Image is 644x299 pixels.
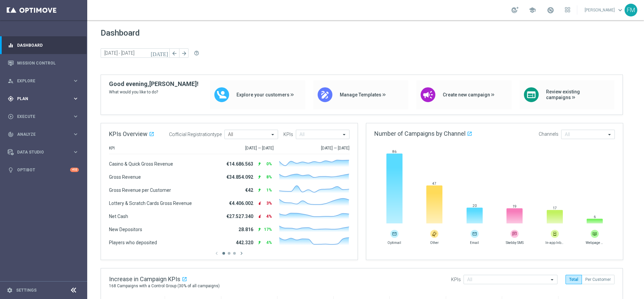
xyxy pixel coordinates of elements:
[17,54,79,72] a: Mission Control
[584,5,625,15] a: [PERSON_NAME]keyboard_arrow_down
[8,36,79,54] div: Dashboard
[17,150,72,154] span: Data Studio
[616,6,624,14] span: keyboard_arrow_down
[72,95,79,102] i: keyboard_arrow_right
[70,168,79,172] div: +10
[8,161,79,179] div: Optibot
[8,96,14,102] i: gps_fixed
[7,60,79,66] button: Mission Control
[72,113,79,120] i: keyboard_arrow_right
[7,167,79,173] button: lightbulb Optibot +10
[17,115,72,119] span: Execute
[8,96,72,102] div: Plan
[17,132,72,136] span: Analyze
[8,114,72,120] div: Execute
[8,131,14,137] i: track_changes
[8,131,72,137] div: Analyze
[16,288,37,292] a: Settings
[17,161,70,179] a: Optibot
[72,131,79,137] i: keyboard_arrow_right
[8,167,14,173] i: lightbulb
[17,97,72,101] span: Plan
[625,4,637,16] div: FM
[17,36,79,54] a: Dashboard
[7,114,79,119] button: play_circle_outline Execute keyboard_arrow_right
[7,132,79,137] button: track_changes Analyze keyboard_arrow_right
[8,114,14,120] i: play_circle_outline
[17,79,72,83] span: Explore
[8,78,72,84] div: Explore
[8,54,79,72] div: Mission Control
[7,287,13,293] i: settings
[72,149,79,155] i: keyboard_arrow_right
[72,78,79,84] i: keyboard_arrow_right
[7,43,79,48] button: equalizer Dashboard
[7,96,79,101] button: gps_fixed Plan keyboard_arrow_right
[529,6,536,14] span: school
[8,42,14,48] i: equalizer
[8,149,72,155] div: Data Studio
[8,78,14,84] i: person_search
[7,149,79,155] button: Data Studio keyboard_arrow_right
[7,78,79,84] button: person_search Explore keyboard_arrow_right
